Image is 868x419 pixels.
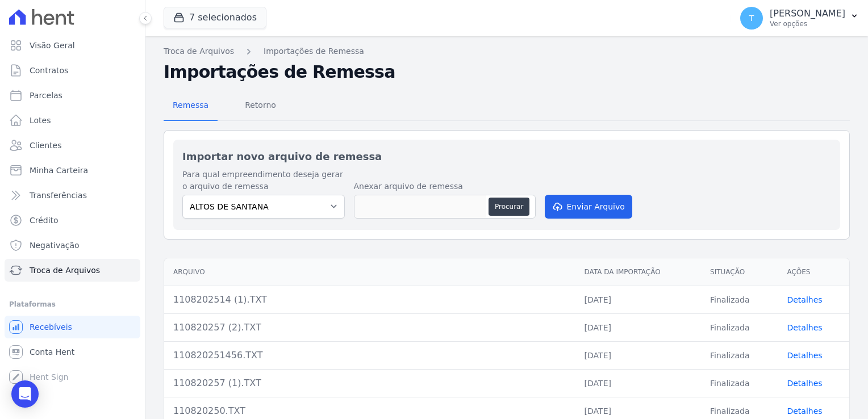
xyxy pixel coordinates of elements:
[787,323,822,332] a: Detalhes
[173,349,566,362] div: 110820251456.TXT
[354,181,536,192] label: Anexar arquivo de remessa
[164,45,850,57] nav: Breadcrumb
[30,90,62,101] span: Parcelas
[238,94,283,116] span: Retorno
[701,341,778,369] td: Finalizada
[173,293,566,307] div: 1108202514 (1).TXT
[575,286,701,313] td: [DATE]
[5,84,140,107] a: Parcelas
[545,195,632,219] button: Enviar Arquivo
[30,115,51,126] span: Lotes
[749,14,754,22] span: T
[164,62,850,82] h2: Importações de Remessa
[787,407,822,416] a: Detalhes
[30,65,68,76] span: Contratos
[264,45,364,57] a: Importações de Remessa
[164,258,575,286] th: Arquivo
[30,140,61,151] span: Clientes
[5,341,140,363] a: Conta Hent
[164,7,266,28] button: 7 selecionados
[575,258,701,286] th: Data da Importação
[770,19,845,28] p: Ver opções
[30,165,88,176] span: Minha Carteira
[787,351,822,360] a: Detalhes
[778,258,849,286] th: Ações
[9,298,136,311] div: Plataformas
[5,184,140,207] a: Transferências
[30,40,75,51] span: Visão Geral
[182,149,831,164] h2: Importar novo arquivo de remessa
[236,91,285,121] a: Retorno
[182,169,345,192] label: Para qual empreendimento deseja gerar o arquivo de remessa
[30,190,87,201] span: Transferências
[701,258,778,286] th: Situação
[173,321,566,334] div: 110820257 (2).TXT
[787,295,822,304] a: Detalhes
[787,379,822,388] a: Detalhes
[30,321,72,333] span: Recebíveis
[5,259,140,282] a: Troca de Arquivos
[701,313,778,341] td: Finalizada
[164,91,218,121] a: Remessa
[575,369,701,397] td: [DATE]
[5,209,140,232] a: Crédito
[489,198,529,216] button: Procurar
[164,45,234,57] a: Troca de Arquivos
[5,234,140,257] a: Negativação
[173,404,566,418] div: 110820250.TXT
[770,8,845,19] p: [PERSON_NAME]
[11,380,39,408] div: Open Intercom Messenger
[30,215,59,226] span: Crédito
[30,265,100,276] span: Troca de Arquivos
[701,286,778,313] td: Finalizada
[30,346,74,358] span: Conta Hent
[173,376,566,390] div: 110820257 (1).TXT
[166,94,215,116] span: Remessa
[5,109,140,132] a: Lotes
[575,341,701,369] td: [DATE]
[30,240,80,251] span: Negativação
[731,2,868,34] button: T [PERSON_NAME] Ver opções
[5,159,140,182] a: Minha Carteira
[575,313,701,341] td: [DATE]
[701,369,778,397] td: Finalizada
[5,134,140,157] a: Clientes
[5,59,140,82] a: Contratos
[5,316,140,338] a: Recebíveis
[5,34,140,57] a: Visão Geral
